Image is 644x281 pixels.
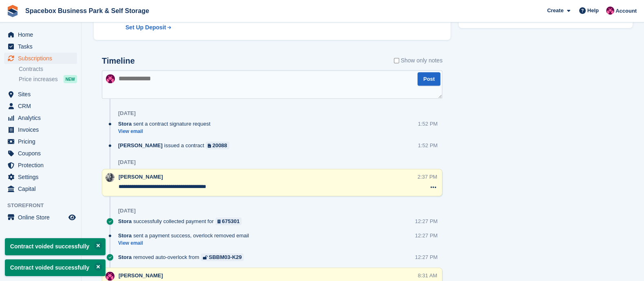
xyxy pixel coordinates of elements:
[547,7,563,15] span: Create
[118,110,136,117] div: [DATE]
[4,212,77,223] a: menu
[18,171,67,183] span: Settings
[118,232,132,239] span: Stora
[18,41,67,52] span: Tasks
[7,5,19,17] img: stora-icon-8386f47178a22dfd0bd8f6a31ec36ba5ce8667c1dd55bd0f319d3a0aa187defe.svg
[18,148,67,159] span: Coupons
[209,253,242,261] div: SBBM03-K29
[206,142,229,149] a: 20088
[18,159,67,171] span: Protection
[4,159,77,171] a: menu
[118,208,136,214] div: [DATE]
[5,238,106,255] p: Contract voided successfully
[418,272,437,279] div: 8:31 AM
[106,173,114,182] img: SUDIPTA VIRMANI
[118,232,253,239] div: sent a payment success, overlock removed email
[119,174,163,180] span: [PERSON_NAME]
[415,217,438,225] div: 12:27 PM
[106,74,115,83] img: Avishka Chauhan
[118,159,136,166] div: [DATE]
[118,253,248,261] div: removed auto-overlock from
[18,100,67,112] span: CRM
[18,136,67,147] span: Pricing
[615,7,637,15] span: Account
[118,253,132,261] span: Stora
[587,7,599,15] span: Help
[418,120,437,128] div: 1:52 PM
[4,53,77,64] a: menu
[7,201,81,210] span: Storefront
[4,183,77,195] a: menu
[118,217,246,225] div: successfully collected payment for
[394,56,399,65] input: Show only notes
[19,75,77,84] a: Price increases NEW
[415,253,438,261] div: 12:27 PM
[125,23,166,32] div: Set Up Deposit
[4,89,77,100] a: menu
[18,89,67,100] span: Sites
[19,75,58,83] span: Price increases
[5,259,106,276] p: Contract voided successfully
[215,217,242,225] a: 675301
[18,53,67,64] span: Subscriptions
[19,65,77,73] a: Contracts
[118,128,215,135] a: View email
[18,183,67,195] span: Capital
[394,56,443,65] label: Show only notes
[64,75,77,83] div: NEW
[18,212,67,223] span: Online Store
[201,253,244,261] a: SBBM03-K29
[212,142,227,149] div: 20088
[4,124,77,135] a: menu
[106,272,114,281] img: Avishka Chauhan
[18,124,67,135] span: Invoices
[118,120,215,128] div: sent a contract signature request
[4,148,77,159] a: menu
[22,4,152,18] a: Spacebox Business Park & Self Storage
[118,142,163,149] span: [PERSON_NAME]
[4,171,77,183] a: menu
[118,217,132,225] span: Stora
[222,217,240,225] div: 675301
[102,56,135,66] h2: Timeline
[418,72,440,86] button: Post
[606,7,614,15] img: Avishka Chauhan
[118,120,132,128] span: Stora
[418,173,437,181] div: 2:37 PM
[4,29,77,40] a: menu
[4,41,77,52] a: menu
[18,112,67,124] span: Analytics
[125,23,293,32] a: Set Up Deposit
[4,112,77,124] a: menu
[118,240,253,247] a: View email
[118,142,233,149] div: issued a contract
[418,142,437,149] div: 1:52 PM
[4,100,77,112] a: menu
[4,136,77,147] a: menu
[119,272,163,279] span: [PERSON_NAME]
[67,212,77,222] a: Preview store
[18,29,67,40] span: Home
[415,232,438,239] div: 12:27 PM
